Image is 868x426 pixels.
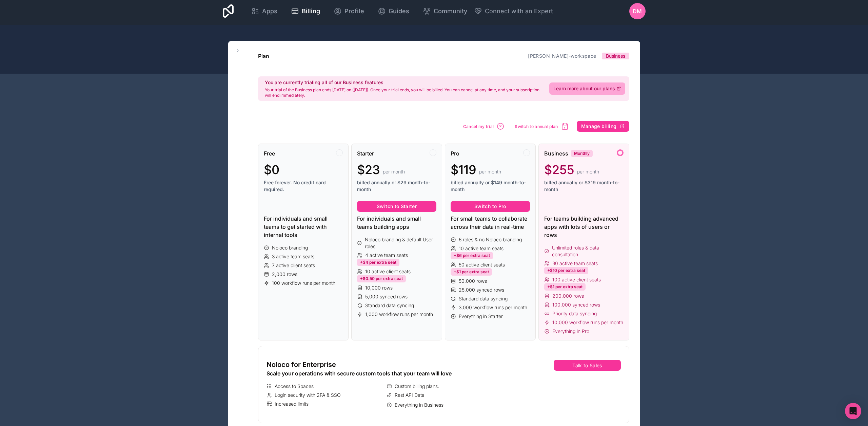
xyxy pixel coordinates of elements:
span: Standard data syncing [459,295,508,302]
a: [PERSON_NAME]-workspace [528,53,596,59]
span: Rest API Data [395,392,425,399]
div: +$10 per extra seat [544,267,588,274]
span: Priority data syncing [552,310,597,317]
span: Apps [262,6,277,16]
span: Login security with 2FA & SSO [275,392,341,399]
span: 3,000 workflow runs per month [459,304,527,311]
span: Learn more about our plans [553,85,615,92]
span: 1,000 workflow runs per month [365,311,433,318]
span: 10 active team seats [459,245,504,252]
span: Unlimited roles & data consultation [552,244,623,258]
span: Noloco branding [272,244,308,251]
span: 25,000 synced rows [459,286,504,293]
span: Manage billing [581,123,617,129]
span: Business [544,149,568,158]
div: +$1 per extra seat [451,268,492,276]
span: Starter [357,149,374,158]
span: 4 active team seats [365,252,408,259]
span: 30 active team seats [552,260,598,267]
button: Cancel my trial [461,120,507,133]
span: per month [383,168,405,175]
span: Free [264,149,275,158]
span: Access to Spaces [275,383,314,390]
div: For small teams to collaborate across their data in real-time [451,215,530,231]
span: Everything in Business [395,402,443,408]
div: For individuals and small teams to get started with internal tools [264,215,343,239]
button: Connect with an Expert [474,6,553,16]
h2: You are currently trialing all of our Business features [265,79,541,86]
span: $0 [264,163,279,177]
span: 2,000 rows [272,271,297,278]
span: Free forever. No credit card required. [264,179,343,193]
button: Switch to Starter [357,201,436,212]
span: 100,000 synced rows [552,301,600,308]
span: 10 active client seats [365,268,411,275]
span: 10,000 rows [365,284,393,291]
span: Cancel my trial [463,124,494,129]
span: 100 workflow runs per month [272,280,335,286]
a: Learn more about our plans [549,82,625,95]
span: $119 [451,163,476,177]
span: Noloco for Enterprise [267,360,336,369]
span: billed annually or $319 month-to-month [544,179,624,193]
span: billed annually or $149 month-to-month [451,179,530,193]
span: Increased limits [275,401,309,407]
a: Community [417,4,473,19]
span: 50,000 rows [459,278,487,284]
h1: Plan [258,52,269,60]
span: Connect with an Expert [485,6,553,16]
p: Your trial of the Business plan ends [DATE] on ([DATE]). Once your trial ends, you will be billed... [265,87,541,98]
span: 7 active client seats [272,262,315,269]
span: Standard data syncing [365,302,414,309]
div: +$4 per extra seat [357,259,399,266]
span: Everything in Starter [459,313,503,320]
span: Pro [451,149,459,158]
span: $23 [357,163,380,177]
button: Manage billing [577,121,629,132]
button: Talk to Sales [554,360,620,371]
span: 50 active client seats [459,261,505,268]
span: Custom billing plans. [395,383,439,390]
span: 5,000 synced rows [365,293,408,300]
span: Everything in Pro [552,328,589,335]
span: DM [633,7,642,15]
a: Profile [328,4,370,19]
span: 3 active team seats [272,253,314,260]
span: Profile [344,6,364,16]
span: Billing [302,6,320,16]
span: per month [479,168,501,175]
div: For teams building advanced apps with lots of users or rows [544,215,624,239]
div: Scale your operations with secure custom tools that your team will love [267,369,504,377]
div: Monthly [571,150,593,157]
div: +$0.50 per extra seat [357,275,406,282]
div: +$1 per extra seat [544,283,586,291]
span: Community [434,6,467,16]
span: Noloco branding & default User roles [365,236,436,250]
span: 100 active client seats [552,276,601,283]
span: Guides [389,6,409,16]
button: Switch to annual plan [512,120,571,133]
span: $255 [544,163,574,177]
a: Guides [372,4,415,19]
span: Switch to annual plan [515,124,558,129]
span: 6 roles & no Noloco branding [459,236,522,243]
span: 10,000 workflow runs per month [552,319,623,326]
span: Business [606,53,625,59]
a: Billing [285,4,325,19]
a: Apps [246,4,283,19]
div: Open Intercom Messenger [845,403,861,419]
span: 200,000 rows [552,293,584,299]
span: billed annually or $29 month-to-month [357,179,436,193]
div: For individuals and small teams building apps [357,215,436,231]
div: +$6 per extra seat [451,252,493,259]
span: per month [577,168,599,175]
button: Switch to Pro [451,201,530,212]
